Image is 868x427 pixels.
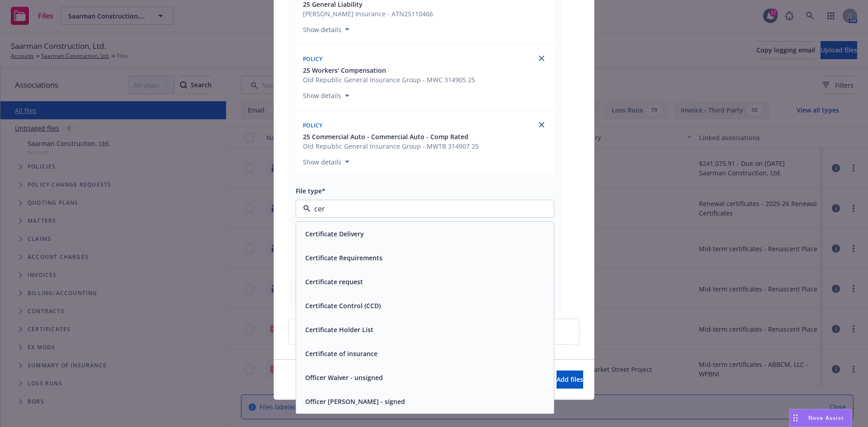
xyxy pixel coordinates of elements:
[303,132,479,141] button: 25 Commercial Auto - Commercial Auto - Comp Rated
[305,253,382,263] button: Certificate Requirements
[536,53,547,64] a: close
[303,75,475,84] span: Old Republic General Insurance Group - MWC 314905 25
[557,375,583,384] span: Add files
[789,409,852,427] button: Nova Assist
[299,24,353,35] button: Show details
[557,371,583,389] button: Add files
[303,141,479,151] span: Old Republic General Insurance Group - MWTB 314907 25
[536,119,547,130] a: close
[288,319,580,345] div: Upload new files
[303,66,475,75] button: 25 Workers' Compensation
[305,373,383,382] button: Officer Waiver - unsigned
[305,277,363,286] button: Certificate request
[303,66,386,75] span: 25 Workers' Compensation
[305,397,405,406] button: Officer [PERSON_NAME] - signed
[303,9,433,19] span: [PERSON_NAME] Insurance - ATN25110466
[303,132,468,141] span: 25 Commercial Auto - Commercial Auto - Comp Rated
[305,325,373,334] button: Certificate Holder List
[305,301,381,310] button: Certificate Control (CCD)
[303,55,323,63] span: Policy
[305,229,364,239] button: Certificate Delivery
[790,409,801,427] div: Drag to move
[305,349,377,358] button: Certificate of insurance
[296,187,325,195] span: File type*
[808,414,844,422] span: Nova Assist
[299,156,353,167] button: Show details
[303,122,323,129] span: Policy
[311,203,536,214] input: Filter by keyword
[299,90,353,101] button: Show details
